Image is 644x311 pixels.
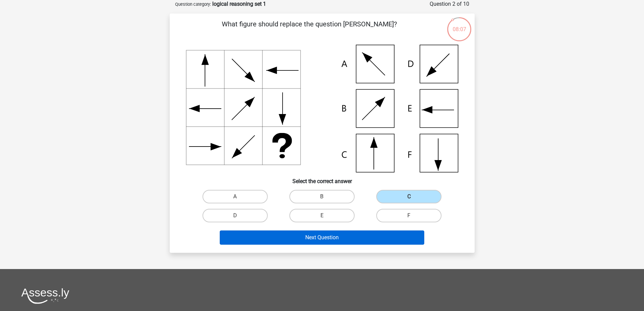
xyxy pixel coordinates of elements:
img: Assessly logo [21,288,69,304]
label: B [289,190,355,203]
strong: logical reasoning set 1 [212,1,266,7]
h6: Select the correct answer [181,173,464,184]
p: What figure should replace the question [PERSON_NAME]? [181,19,438,39]
label: D [202,209,268,222]
button: Next Question [220,230,424,245]
label: A [202,190,268,203]
div: 08:07 [447,17,472,34]
label: E [289,209,355,222]
label: C [376,190,442,203]
small: Question category: [175,2,211,7]
label: F [376,209,442,222]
